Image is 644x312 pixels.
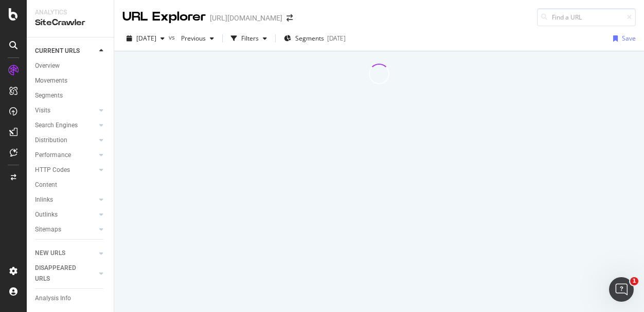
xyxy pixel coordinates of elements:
iframe: Intercom live chat [609,277,634,302]
div: Movements [35,75,67,86]
div: Analysis Info [35,293,71,304]
div: Url Explorer [35,244,67,255]
div: Overview [35,61,60,71]
div: HTTP Codes [35,165,70,175]
span: 2025 Sep. 6th [136,34,156,43]
div: NEW URLS [35,248,65,259]
div: arrow-right-arrow-left [287,14,293,22]
a: Search Engines [35,120,96,131]
span: 1 [630,277,638,285]
button: Segments[DATE] [280,30,350,47]
div: Distribution [35,135,67,146]
a: Url Explorer [35,244,106,255]
a: Sitemaps [35,224,96,235]
a: CURRENT URLS [35,46,96,56]
div: Filters [241,34,259,43]
div: [DATE] [327,34,346,43]
div: Save [622,34,636,43]
button: Save [609,30,636,47]
a: Analysis Info [35,293,106,304]
div: CURRENT URLS [35,46,80,56]
a: NEW URLS [35,248,96,259]
div: Outlinks [35,209,58,220]
span: Previous [177,34,206,43]
button: Previous [177,30,218,47]
a: Visits [35,105,96,116]
div: Segments [35,90,63,101]
div: Analytics [35,8,105,17]
div: Inlinks [35,194,53,205]
div: Search Engines [35,120,78,131]
div: DISAPPEARED URLS [35,263,87,284]
div: [URL][DOMAIN_NAME] [210,13,282,23]
input: Find a URL [537,8,636,26]
a: HTTP Codes [35,165,96,175]
div: URL Explorer [122,8,206,26]
a: Segments [35,90,106,101]
button: Filters [227,30,271,47]
a: Inlinks [35,194,96,205]
a: Distribution [35,135,96,146]
div: Visits [35,105,50,116]
div: SiteCrawler [35,17,105,29]
button: [DATE] [122,30,169,47]
a: Overview [35,61,106,71]
a: DISAPPEARED URLS [35,263,96,284]
span: Segments [295,34,324,43]
div: Content [35,180,57,190]
div: Performance [35,150,71,161]
a: Performance [35,150,96,161]
span: vs [169,33,177,42]
div: Sitemaps [35,224,61,235]
a: Movements [35,75,106,86]
a: Content [35,180,106,190]
a: Outlinks [35,209,96,220]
